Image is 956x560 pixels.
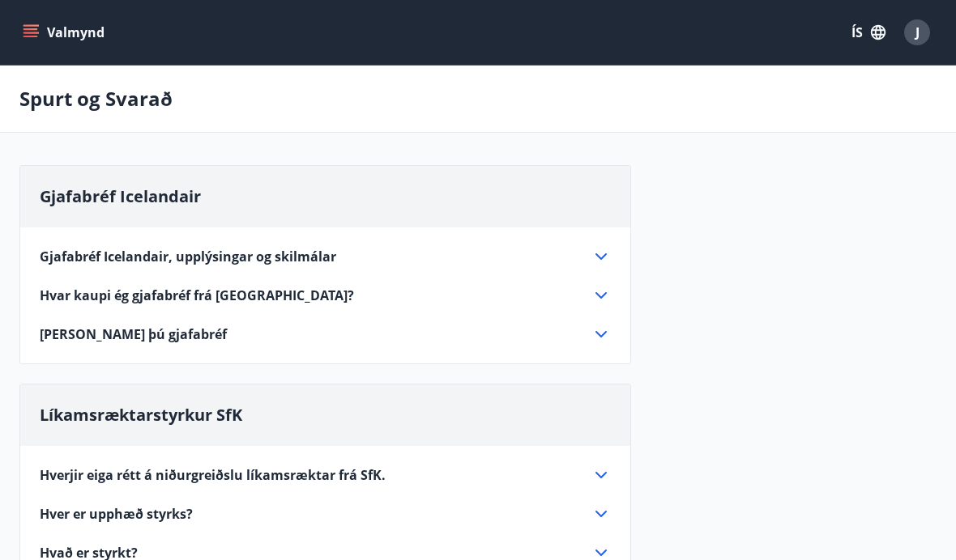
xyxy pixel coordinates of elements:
span: Hverjir eiga rétt á niðurgreiðslu líkamsræktar frá SfK. [40,466,386,484]
div: Gjafabréf Icelandair, upplýsingar og skilmálar [40,247,611,266]
span: Hvar kaupi ég gjafabréf frá [GEOGRAPHIC_DATA]? [40,286,354,304]
div: Hvar kaupi ég gjafabréf frá [GEOGRAPHIC_DATA]? [40,286,611,305]
div: [PERSON_NAME] þú gjafabréf [40,325,611,344]
button: ÍS [843,18,894,47]
span: [PERSON_NAME] þú gjafabréf [40,325,227,343]
button: J [898,13,937,52]
span: J [915,23,920,41]
div: Hver er upphæð styrks? [40,504,611,524]
span: Hver er upphæð styrks? [40,505,193,523]
p: Spurt og Svarað [19,85,173,112]
button: menu [19,18,111,47]
span: Líkamsræktarstyrkur SfK [40,404,242,426]
span: Gjafabréf Icelandair [40,185,201,207]
div: Hverjir eiga rétt á niðurgreiðslu líkamsræktar frá SfK. [40,465,611,485]
span: Gjafabréf Icelandair, upplýsingar og skilmálar [40,248,336,265]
